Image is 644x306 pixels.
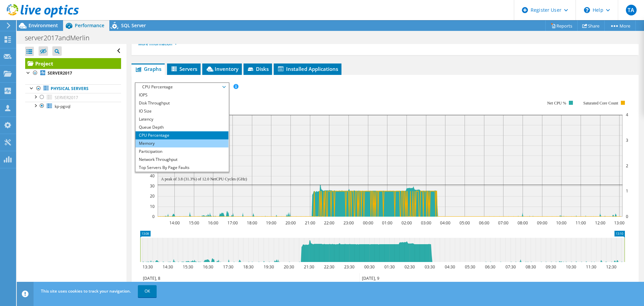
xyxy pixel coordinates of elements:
a: More [604,20,636,31]
text: 10 [150,204,155,209]
h1: server2017andMerlin [22,34,100,42]
text: 10:30 [566,264,576,270]
text: 20 [150,193,155,199]
span: kp-pgsql [55,103,70,109]
text: 11:30 [586,264,596,270]
text: 20:00 [285,220,296,226]
a: SERVER2017 [25,93,121,102]
a: Reports [545,20,578,31]
span: Disks [247,65,269,72]
text: 20:30 [284,264,294,270]
text: 19:30 [264,264,274,270]
text: 23:30 [344,264,355,270]
a: More Information [138,41,177,47]
text: 05:30 [465,264,475,270]
li: IO Size [136,107,228,115]
li: IOPS [136,91,228,99]
text: 02:30 [405,264,415,270]
text: 03:00 [421,220,431,226]
span: SERVER2017 [55,95,78,100]
text: 04:30 [445,264,455,270]
text: 19:00 [266,220,276,226]
text: 4 [626,112,628,118]
span: TA [626,5,637,15]
li: CPU Percentage [136,131,228,139]
text: 0 [152,214,155,219]
li: Network Throughput [136,156,228,164]
text: 23:00 [343,220,354,226]
svg: \n [584,7,590,13]
text: 3 [626,137,628,143]
text: Net CPU % [547,101,567,105]
span: Inventory [206,65,238,72]
text: 10:00 [556,220,567,226]
li: Latency [136,115,228,123]
text: 17:00 [227,220,238,226]
text: 22:00 [324,220,334,226]
span: Performance [75,22,104,29]
span: Environment [29,22,58,29]
text: A peak of 3.8 (31.3%) of 12.0 NetCPU Cycles (GHz) [161,177,247,181]
text: 06:30 [485,264,495,270]
text: 15:00 [189,220,199,226]
text: 05:00 [460,220,470,226]
text: 12:00 [595,220,605,226]
span: This site uses cookies to track your navigation. [41,288,131,294]
text: 14:30 [163,264,173,270]
text: 14:00 [169,220,180,226]
span: CPU Percentage [139,83,225,91]
li: Top Servers By Page Faults [136,164,228,172]
text: 08:30 [526,264,536,270]
a: kp-pgsql [25,102,121,111]
text: 13:00 [614,220,625,226]
text: 07:00 [498,220,508,226]
b: SERVER2017 [48,70,72,76]
span: SQL Server [121,22,146,29]
a: Share [577,20,605,31]
text: 17:30 [223,264,233,270]
li: Disk Throughput [136,99,228,107]
span: Graphs [135,65,161,72]
text: 01:30 [384,264,395,270]
text: 21:30 [304,264,314,270]
text: 0 [626,214,628,219]
text: 2 [626,163,628,169]
li: Queue Depth [136,123,228,131]
a: Physical Servers [25,84,121,93]
text: 08:00 [518,220,528,226]
li: Memory [136,139,228,147]
text: 00:30 [364,264,375,270]
text: 16:00 [208,220,218,226]
text: 16:30 [203,264,213,270]
text: 02:00 [401,220,412,226]
text: 06:00 [479,220,489,226]
text: 09:30 [546,264,556,270]
text: 11:00 [576,220,586,226]
text: 07:30 [505,264,516,270]
text: 13:30 [143,264,153,270]
text: 22:30 [324,264,334,270]
span: Servers [170,65,197,72]
text: 09:00 [537,220,547,226]
text: Saturated Core Count [583,101,619,105]
span: Installed Applications [277,65,338,72]
text: 30 [150,183,155,189]
text: 18:00 [247,220,257,226]
text: 21:00 [305,220,315,226]
text: 04:00 [440,220,450,226]
text: 15:30 [183,264,193,270]
text: 40 [150,173,155,179]
text: 1 [626,188,628,194]
text: 18:30 [243,264,254,270]
a: Project [25,58,121,69]
a: OK [138,285,157,297]
text: 12:30 [606,264,616,270]
text: 00:00 [363,220,373,226]
a: SERVER2017 [25,69,121,78]
text: 03:30 [425,264,435,270]
li: Participation [136,147,228,156]
text: 01:00 [382,220,392,226]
